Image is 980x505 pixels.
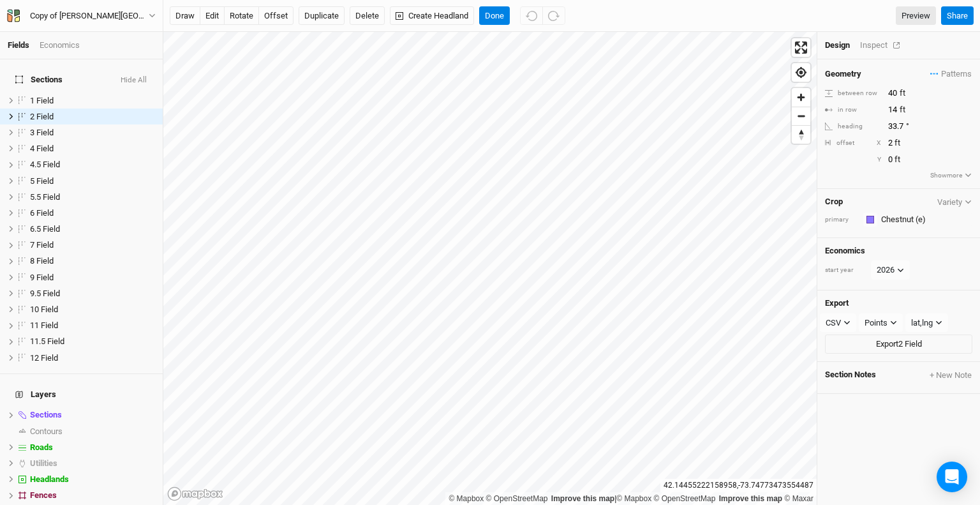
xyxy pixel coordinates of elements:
[200,6,225,26] button: edit
[30,128,155,138] div: 3 Field
[30,128,54,137] span: 3 Field
[930,67,972,81] button: Patterns
[30,256,54,266] span: 8 Field
[30,410,155,420] div: Sections
[877,212,972,227] input: Chestnut (e)
[836,139,854,148] div: offset
[6,9,156,23] button: Copy of [PERSON_NAME][GEOGRAPHIC_DATA]
[930,170,972,181] button: Showmore
[163,32,817,505] canvas: Map
[258,6,293,26] button: offset
[905,313,948,333] button: lat,lng
[40,40,80,51] div: Economics
[30,490,57,500] span: Fences
[170,6,200,26] button: draw
[486,494,548,503] a: OpenStreetMap
[30,176,155,186] div: 5 Field
[784,494,813,503] a: Maxar
[792,88,810,107] button: Zoom in
[877,139,881,148] div: X
[30,336,155,347] div: 11.5 Field
[479,6,510,26] button: Done
[860,40,905,51] div: Inspect
[30,426,155,437] div: Contours
[30,240,54,250] span: 7 Field
[825,215,857,225] div: primary
[15,75,63,85] span: Sections
[299,6,345,26] button: Duplicate
[825,69,861,79] h4: Geometry
[30,176,54,186] span: 5 Field
[792,63,810,82] button: Find my location
[30,442,53,452] span: Roads
[8,382,155,407] h4: Layers
[30,289,60,298] span: 9.5 Field
[30,273,54,282] span: 9 Field
[941,6,974,26] button: Share
[30,160,60,169] span: 4.5 Field
[551,494,614,503] a: Improve this map
[30,112,155,122] div: 2 Field
[30,305,155,315] div: 10 Field
[224,6,259,26] button: rotate
[30,320,155,331] div: 11 Field
[120,76,147,85] button: Hide All
[30,474,69,484] span: Headlands
[825,298,972,308] h4: Export
[30,144,155,154] div: 4 Field
[719,494,782,503] a: Improve this map
[30,256,155,266] div: 8 Field
[30,208,155,218] div: 6 Field
[30,10,149,22] div: Copy of Opal Grove Farm
[825,370,876,381] span: Section Notes
[8,40,29,50] a: Fields
[542,6,565,26] button: Redo (^Z)
[30,10,149,22] div: Copy of [PERSON_NAME][GEOGRAPHIC_DATA]
[449,492,813,505] div: |
[826,317,841,329] div: CSV
[30,458,155,469] div: Utilities
[937,462,967,492] div: Open Intercom Messenger
[792,38,810,57] button: Enter fullscreen
[30,192,60,202] span: 5.5 Field
[520,6,543,26] button: Undo (^z)
[792,107,810,125] span: Zoom out
[30,224,60,234] span: 6.5 Field
[30,160,155,170] div: 4.5 Field
[30,490,155,501] div: Fences
[30,305,58,314] span: 10 Field
[30,442,155,453] div: Roads
[929,370,972,381] button: + New Note
[30,320,58,330] span: 11 Field
[30,474,155,485] div: Headlands
[825,89,881,98] div: between row
[911,317,933,329] div: lat,lng
[825,197,843,207] h4: Crop
[654,494,716,503] a: OpenStreetMap
[792,126,810,144] span: Reset bearing to north
[390,6,474,26] button: Create Headland
[871,260,910,280] button: 2026
[825,335,972,354] button: Export2 Field
[792,125,810,144] button: Reset bearing to north
[30,208,54,218] span: 6 Field
[30,458,57,468] span: Utilities
[30,273,155,283] div: 9 Field
[30,353,58,363] span: 12 Field
[449,494,484,503] a: Mapbox
[167,486,223,501] a: Mapbox logo
[30,426,63,436] span: Contours
[836,155,881,165] div: Y
[896,6,936,26] a: Preview
[616,494,651,503] a: Mapbox
[825,122,881,132] div: heading
[937,197,972,207] button: Variety
[30,410,62,419] span: Sections
[30,96,155,106] div: 1 Field
[30,192,155,202] div: 5.5 Field
[30,144,54,153] span: 4 Field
